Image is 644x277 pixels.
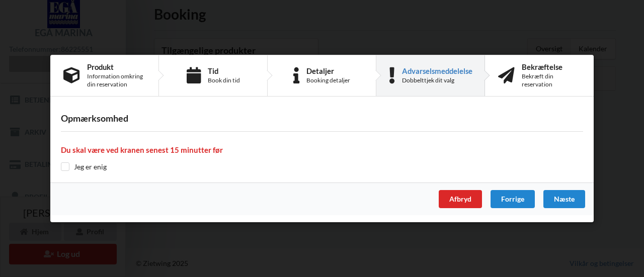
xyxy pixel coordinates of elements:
[543,190,585,208] div: Næste
[306,67,350,75] div: Detaljer
[439,190,482,208] div: Afbryd
[402,67,472,75] div: Advarselsmeddelelse
[522,72,581,88] div: Bekræft din reservation
[87,63,145,71] div: Produkt
[61,145,583,155] h4: Du skal være ved kranen senest 15 minutter før
[61,113,583,124] h3: Opmærksomhed
[306,76,350,84] div: Booking detaljer
[491,190,535,208] div: Forrige
[208,76,240,84] div: Book din tid
[522,63,581,71] div: Bekræftelse
[402,76,472,84] div: Dobbelttjek dit valg
[208,67,240,75] div: Tid
[61,162,107,171] label: Jeg er enig
[87,72,145,88] div: Information omkring din reservation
